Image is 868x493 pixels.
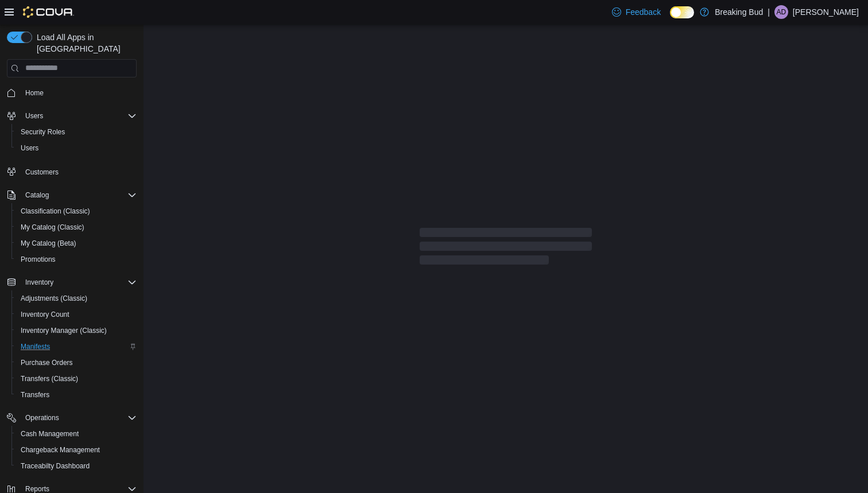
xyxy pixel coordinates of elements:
a: Feedback [607,1,665,24]
span: Cash Management [16,427,137,441]
span: AD [777,5,786,19]
span: Home [25,88,44,98]
span: Adjustments (Classic) [21,294,87,303]
span: Feedback [626,6,661,18]
button: Users [11,140,141,156]
span: Promotions [16,253,137,266]
span: My Catalog (Beta) [21,239,76,248]
span: Operations [25,413,59,422]
a: Purchase Orders [16,356,77,370]
span: Transfers (Classic) [21,374,78,383]
button: Purchase Orders [11,355,141,371]
a: My Catalog (Beta) [16,236,81,250]
button: Users [21,109,48,123]
span: Purchase Orders [21,358,73,367]
span: Transfers (Classic) [16,372,137,386]
span: Adjustments (Classic) [16,292,137,305]
span: Transfers [21,390,49,399]
span: Manifests [21,342,50,351]
a: My Catalog (Classic) [16,220,89,234]
a: Chargeback Management [16,443,104,457]
span: Home [21,86,137,100]
button: Manifests [11,339,141,355]
span: Chargeback Management [21,445,100,455]
span: Inventory Count [16,308,137,321]
a: Manifests [16,340,55,354]
span: Operations [21,411,137,425]
span: My Catalog (Classic) [21,223,84,232]
button: Security Roles [11,124,141,140]
a: Users [16,141,43,155]
button: Inventory Count [11,306,141,323]
button: Inventory [2,274,141,290]
a: Home [21,86,48,100]
span: Chargeback Management [16,443,137,457]
span: Traceabilty Dashboard [16,459,137,473]
img: Cova [23,6,74,18]
span: Security Roles [16,125,137,139]
span: My Catalog (Classic) [16,220,137,234]
span: Users [21,109,137,123]
span: Customers [21,164,137,178]
button: Classification (Classic) [11,203,141,219]
button: Cash Management [11,426,141,442]
button: Catalog [21,188,53,202]
p: | [768,5,770,19]
button: Inventory [21,275,58,289]
button: Operations [21,411,64,425]
span: Classification (Classic) [16,204,137,218]
button: Traceabilty Dashboard [11,458,141,474]
a: Transfers (Classic) [16,372,83,386]
a: Security Roles [16,125,69,139]
span: Cash Management [21,429,79,438]
button: Catalog [2,187,141,203]
span: Customers [25,168,59,177]
span: Users [16,141,137,155]
span: My Catalog (Beta) [16,236,137,250]
button: Customers [2,163,141,180]
span: Catalog [21,188,137,202]
span: Classification (Classic) [21,207,90,216]
span: Loading [420,230,592,267]
button: Operations [2,410,141,426]
div: Axiao Daniels [774,5,788,19]
a: Customers [21,165,63,179]
span: Promotions [21,255,56,264]
a: Classification (Classic) [16,204,95,218]
span: Security Roles [21,127,65,137]
span: Catalog [25,191,49,200]
button: My Catalog (Classic) [11,219,141,235]
span: Traceabilty Dashboard [21,461,90,471]
span: Inventory Manager (Classic) [21,326,107,335]
span: Purchase Orders [16,356,137,370]
button: My Catalog (Beta) [11,235,141,251]
span: Manifests [16,340,137,354]
a: Traceabilty Dashboard [16,459,94,473]
button: Home [2,84,141,101]
span: Users [25,111,43,121]
span: Users [21,143,38,153]
button: Transfers [11,387,141,403]
span: Inventory Manager (Classic) [16,324,137,337]
button: Transfers (Classic) [11,371,141,387]
input: Dark Mode [670,6,694,18]
button: Inventory Manager (Classic) [11,323,141,339]
button: Adjustments (Classic) [11,290,141,306]
span: Inventory [25,278,53,287]
a: Adjustments (Classic) [16,292,92,305]
a: Inventory Count [16,308,74,321]
a: Cash Management [16,427,83,441]
span: Inventory [21,275,137,289]
p: [PERSON_NAME] [793,5,859,19]
span: Inventory Count [21,310,69,319]
button: Users [2,108,141,124]
a: Inventory Manager (Classic) [16,324,111,337]
button: Chargeback Management [11,442,141,458]
a: Transfers [16,388,54,402]
p: Breaking Bud [715,5,763,19]
span: Load All Apps in [GEOGRAPHIC_DATA] [32,32,137,55]
button: Promotions [11,251,141,267]
a: Promotions [16,253,60,266]
span: Transfers [16,388,137,402]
